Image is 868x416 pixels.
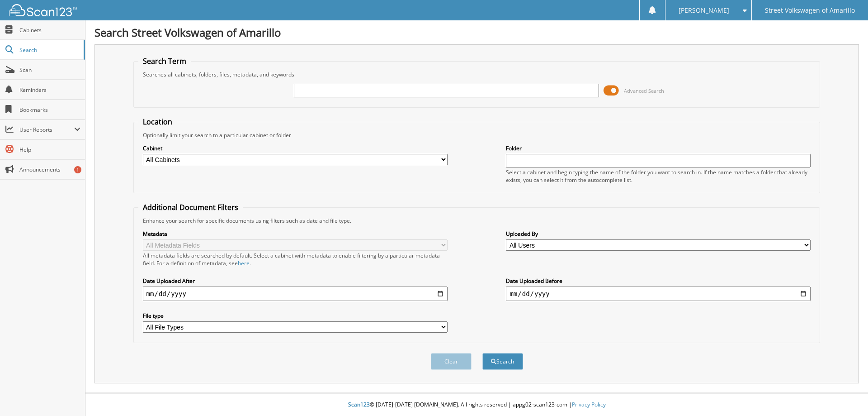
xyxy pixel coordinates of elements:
[506,277,811,285] label: Date Uploaded Before
[138,131,816,139] div: Optionally limit your search to a particular cabinet or folder
[143,312,448,320] label: File type
[19,66,80,74] span: Scan
[138,202,243,212] legend: Additional Document Filters
[9,4,77,16] img: scan123-logo-white.svg
[19,46,79,54] span: Search
[138,117,177,127] legend: Location
[19,126,74,134] span: User Reports
[431,353,472,370] button: Clear
[143,252,448,267] div: All metadata fields are searched by default. Select a cabinet with metadata to enable filtering b...
[138,56,191,66] legend: Search Term
[143,287,448,301] input: start
[143,277,448,285] label: Date Uploaded After
[19,166,80,173] span: Announcements
[506,168,811,184] div: Select a cabinet and begin typing the name of the folder you want to search in. If the name match...
[823,373,868,416] iframe: Chat Widget
[348,401,370,408] span: Scan123
[238,259,250,267] a: here
[765,8,855,13] span: Street Volkswagen of Amarillo
[19,146,80,153] span: Help
[19,106,80,114] span: Bookmarks
[506,230,811,238] label: Uploaded By
[506,144,811,152] label: Folder
[74,166,81,173] div: 1
[143,230,448,238] label: Metadata
[679,8,729,13] span: [PERSON_NAME]
[138,71,816,78] div: Searches all cabinets, folders, files, metadata, and keywords
[143,144,448,152] label: Cabinet
[85,394,868,416] div: © [DATE]-[DATE] [DOMAIN_NAME]. All rights reserved | appg02-scan123-com |
[572,401,606,408] a: Privacy Policy
[482,353,523,370] button: Search
[19,86,80,94] span: Reminders
[506,287,811,301] input: end
[624,87,664,94] span: Advanced Search
[19,26,80,34] span: Cabinets
[138,217,816,225] div: Enhance your search for specific documents using filters such as date and file type.
[94,25,859,40] h1: Search Street Volkswagen of Amarillo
